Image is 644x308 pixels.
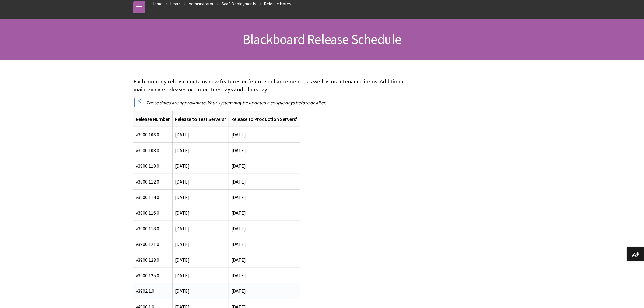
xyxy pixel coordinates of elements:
td: [DATE] [229,252,300,268]
th: Release to Production Servers* [229,111,300,127]
td: v3900.114.0 [133,189,173,205]
span: [DATE] [175,226,190,232]
p: These dates are approximate. Your system may be updated a couple days before or after. [133,99,421,106]
td: v3900.123.0 [133,252,173,268]
td: [DATE] [173,158,229,174]
td: v3900.125.0 [133,268,173,283]
td: v3900.118.0 [133,221,173,236]
span: [DATE] [175,288,190,294]
th: Release to Test Servers* [173,111,229,127]
td: v3900.106.0 [133,127,173,142]
td: [DATE] [173,142,229,158]
span: [DATE] [231,179,246,185]
p: Each monthly release contains new features or feature enhancements, as well as maintenance items.... [133,78,421,93]
span: [DATE] [175,257,190,263]
span: [DATE] [175,179,190,185]
th: Release Number [133,111,173,127]
td: v3900.112.0 [133,174,173,189]
td: [DATE] [229,221,300,236]
td: [DATE] [173,127,229,142]
td: [DATE] [229,189,300,205]
td: [DATE] [229,142,300,158]
td: v3900.110.0 [133,158,173,174]
td: [DATE] [229,205,300,221]
span: [DATE] [175,194,190,200]
td: [DATE] [229,268,300,283]
span: [DATE] [175,272,190,278]
td: [DATE] [229,127,300,142]
td: [DATE] [229,236,300,252]
td: v3900.116.0 [133,205,173,221]
span: [DATE] [175,241,190,247]
td: [DATE] [229,158,300,174]
td: [DATE] [229,283,300,299]
td: v3900.108.0 [133,142,173,158]
span: Blackboard Release Schedule [243,31,401,47]
td: v3900.121.0 [133,236,173,252]
span: [DATE] [175,210,190,216]
td: v3902.1.0 [133,283,173,299]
